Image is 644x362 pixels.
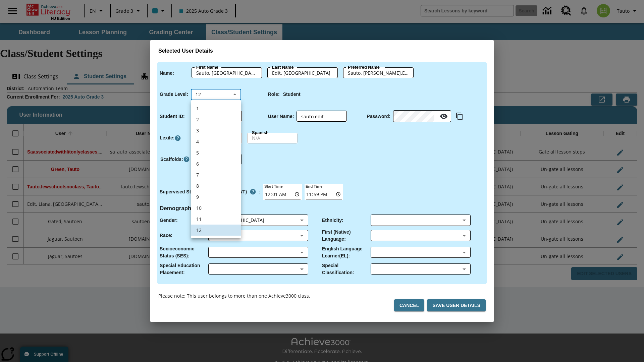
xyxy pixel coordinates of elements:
li: 10 [191,202,241,214]
li: 3 [191,125,241,136]
li: 1 [191,103,241,114]
li: 7 [191,169,241,180]
li: 2 [191,114,241,125]
li: 4 [191,136,241,147]
li: 6 [191,158,241,169]
li: 12 [191,225,241,236]
li: 5 [191,147,241,158]
li: 11 [191,214,241,225]
li: 8 [191,180,241,191]
li: 9 [191,191,241,202]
